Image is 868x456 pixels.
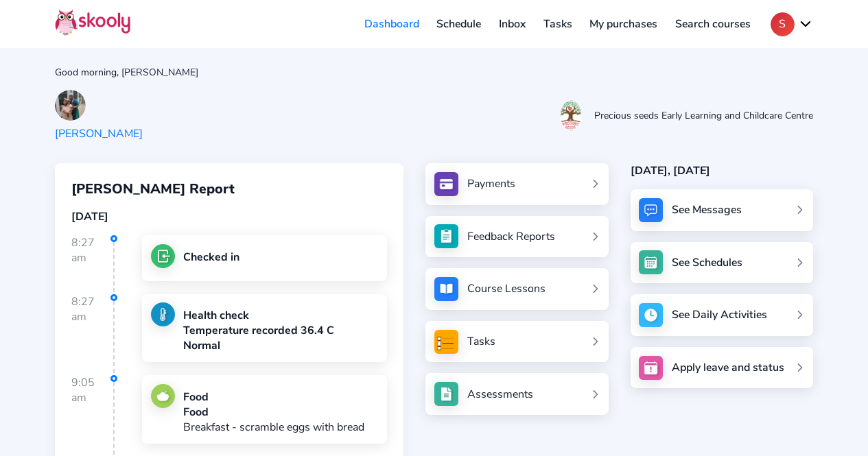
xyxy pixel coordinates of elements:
[631,294,813,336] a: See Daily Activities
[434,224,458,248] img: see_atten.jpg
[631,347,813,389] a: Apply leave and status
[183,308,334,323] div: Health check
[71,180,235,198] span: [PERSON_NAME] Report
[672,255,742,270] div: See Schedules
[71,375,115,455] div: 9:05
[55,9,130,36] img: Skooly
[71,390,113,405] div: am
[183,323,334,338] div: Temperature recorded 36.4 C
[594,109,813,122] div: Precious seeds Early Learning and Childcare Centre
[467,281,546,296] div: Course Lessons
[771,12,813,36] button: Schevron down outline
[55,90,86,121] img: 202406271240116441475148454889841939285207688848202406271251309428078060196430.jpg
[639,356,663,380] img: apply_leave.jpg
[631,163,813,178] div: [DATE], [DATE]
[183,250,239,265] div: Checked in
[428,13,491,35] a: Schedule
[71,309,113,324] div: am
[672,307,767,322] div: See Daily Activities
[639,250,663,274] img: schedule.jpg
[434,277,458,301] img: courses.jpg
[672,202,742,217] div: See Messages
[71,250,113,265] div: am
[467,176,515,191] div: Payments
[672,360,784,375] div: Apply leave and status
[467,387,533,402] div: Assessments
[434,382,458,406] img: assessments.jpg
[183,405,364,420] div: Food
[434,330,600,354] a: Tasks
[71,294,115,374] div: 8:27
[55,66,813,79] div: Good morning, [PERSON_NAME]
[183,420,364,435] p: Breakfast - scramble eggs with bread
[434,224,600,248] a: Feedback Reports
[434,172,600,196] a: Payments
[183,389,364,405] div: Food
[151,302,175,326] img: temperature.jpg
[151,384,175,408] img: food.jpg
[467,229,555,244] div: Feedback Reports
[639,198,663,222] img: messages.jpg
[434,277,600,301] a: Course Lessons
[355,13,428,35] a: Dashboard
[151,244,175,268] img: checkin.jpg
[71,209,387,224] div: [DATE]
[183,338,334,353] div: Normal
[561,100,581,131] img: 20210718105934373433842657447720Cj2Zk63JSFPmzEDvho.png
[55,126,143,141] div: [PERSON_NAME]
[490,13,535,35] a: Inbox
[434,382,600,406] a: Assessments
[71,235,115,292] div: 8:27
[631,242,813,284] a: See Schedules
[639,303,663,327] img: activity.jpg
[467,334,495,349] div: Tasks
[666,13,760,35] a: Search courses
[434,172,458,196] img: payments.jpg
[580,13,666,35] a: My purchases
[535,13,581,35] a: Tasks
[434,330,458,354] img: tasksForMpWeb.png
